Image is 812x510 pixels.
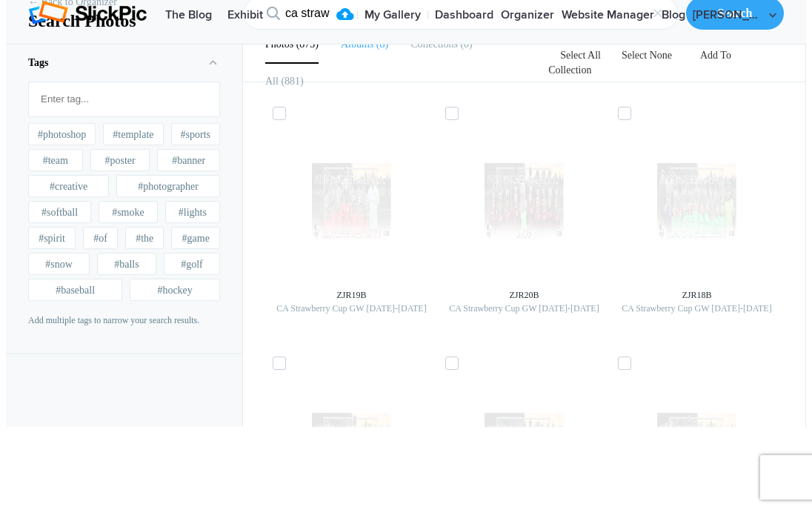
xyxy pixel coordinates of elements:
[445,288,603,302] div: ZJR20B
[50,179,87,194] span: #creative
[279,76,304,87] span: 881
[45,257,73,272] span: #snow
[113,127,153,142] span: #template
[157,283,192,298] span: #hockey
[41,205,78,220] span: #softball
[618,288,776,302] div: ZJR18B
[112,205,144,220] span: #smoke
[179,205,207,220] span: #lights
[182,231,210,246] span: #game
[29,82,219,116] mat-chip-list: Fruit selection
[273,288,430,302] div: ZJR19B
[265,76,279,87] b: All
[93,231,107,246] span: #of
[181,257,203,272] span: #golf
[56,283,95,298] span: #baseball
[28,57,49,68] b: Tags
[43,153,68,168] span: #team
[104,153,135,168] span: #poster
[136,231,153,246] span: #the
[445,302,603,315] div: CA Strawberry Cup GW [DATE]-[DATE]
[618,302,776,315] div: CA Strawberry Cup GW [DATE]-[DATE]
[36,86,212,113] input: Enter tag...
[172,153,205,168] span: #banner
[551,50,610,61] a: Select All
[181,127,210,142] span: #sports
[138,179,199,194] span: #photographer
[39,231,65,246] span: #spirit
[114,257,139,272] span: #balls
[613,50,681,61] a: Select None
[273,302,430,315] div: CA Strawberry Cup GW [DATE]-[DATE]
[28,314,220,327] p: Add multiple tags to narrow your search results.
[38,127,86,142] span: #photoshop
